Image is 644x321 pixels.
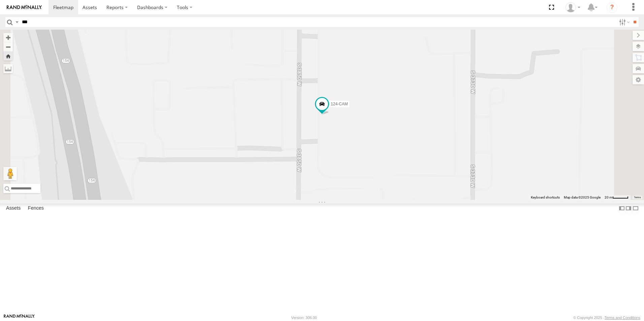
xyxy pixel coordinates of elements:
[3,51,13,61] button: Zoom Home
[291,316,317,320] div: Version: 306.00
[605,195,612,199] span: 20 m
[603,195,631,200] button: Map Scale: 20 m per 44 pixels
[3,42,13,51] button: Zoom out
[4,314,35,321] a: Visit our Website
[3,33,13,42] button: Zoom in
[14,17,20,27] label: Search Query
[564,195,601,199] span: Map data ©2025 Google
[618,204,625,213] label: Dock Summary Table to the Left
[25,204,47,213] label: Fences
[3,167,17,180] button: Drag Pegman onto the map to open Street View
[7,5,42,10] img: rand-logo.svg
[573,316,640,320] div: © Copyright 2025 -
[632,204,639,213] label: Hide Summary Table
[616,17,631,27] label: Search Filter Options
[531,195,560,200] button: Keyboard shortcuts
[625,204,632,213] label: Dock Summary Table to the Right
[607,2,617,13] i: ?
[633,75,644,84] label: Map Settings
[3,204,24,213] label: Assets
[563,2,583,12] div: Keith Washburn
[605,316,640,320] a: Terms and Conditions
[331,102,348,106] span: 124-CAM
[634,196,641,199] a: Terms (opens in new tab)
[3,64,13,73] label: Measure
